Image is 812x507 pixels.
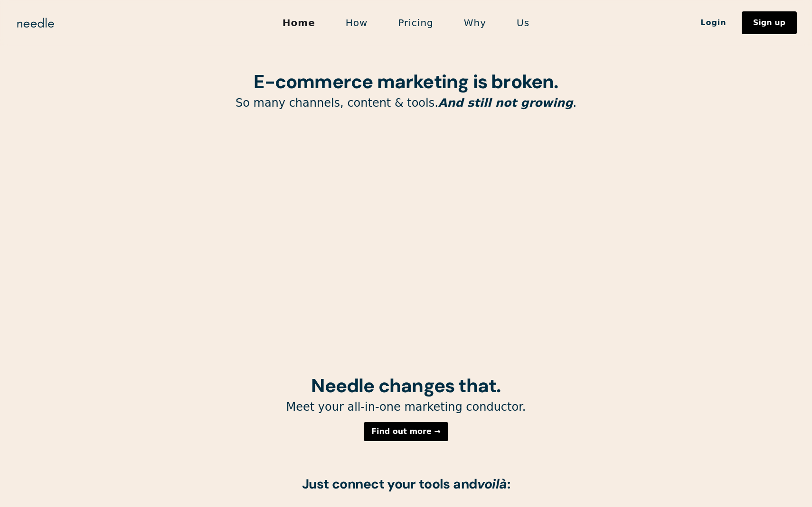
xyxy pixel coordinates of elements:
a: How [330,13,383,33]
a: Find out more → [364,422,448,441]
a: Pricing [383,13,448,33]
a: Us [501,13,545,33]
em: voilà [477,475,507,493]
a: Why [449,13,501,33]
div: Find out more → [371,428,441,435]
strong: Just connect your tools and : [302,475,510,493]
p: So many channels, content & tools. . [164,96,648,111]
p: Meet your all-in-one marketing conductor. [164,400,648,415]
a: Login [685,15,742,31]
em: And still not growing [438,96,573,110]
strong: Needle changes that. [311,373,500,398]
strong: E-commerce marketing is broken. [254,69,558,94]
a: Sign up [742,11,797,34]
div: Sign up [753,19,785,27]
a: Home [267,13,330,33]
